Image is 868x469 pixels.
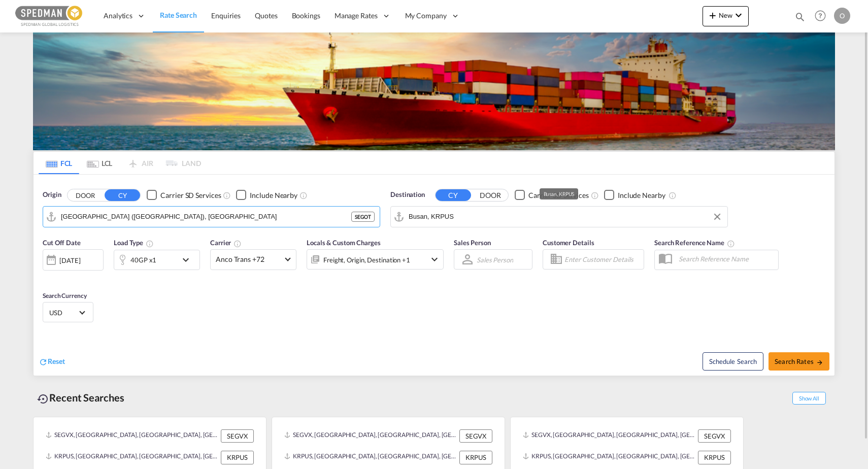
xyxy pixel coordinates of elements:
[34,175,834,376] div: Origin DOOR CY Checkbox No InkUnchecked: Search for CY (Container Yard) services for all selected...
[654,239,735,247] span: Search Reference Name
[105,189,140,201] button: CY
[43,249,104,271] div: [DATE]
[674,251,778,266] input: Search Reference Name
[48,357,65,365] span: Reset
[48,305,88,320] md-select: Select Currency: $ USDUnited States Dollar
[43,190,61,200] span: Origin
[323,253,410,267] div: Freight Origin Destination Factory Stuffing
[564,252,641,267] input: Enter Customer Details
[669,191,677,199] md-icon: Unchecked: Ignores neighbouring ports when fetching rates.Checked : Includes neighbouring ports w...
[68,189,103,201] button: DOOR
[46,429,218,443] div: SEGVX, Gavle, Sweden, Northern Europe, Europe
[834,8,850,24] div: O
[46,451,218,464] div: KRPUS, Busan, Korea, Republic of, Greater China & Far East Asia, Asia Pacific
[43,292,87,299] span: Search Currency
[43,270,50,283] md-datepicker: Select
[284,451,457,464] div: KRPUS, Busan, Korea, Republic of, Greater China & Far East Asia, Asia Pacific
[707,11,745,19] span: New
[698,429,731,443] div: SEGVX
[812,7,834,25] div: Help
[39,152,201,174] md-pagination-wrapper: Use the left and right arrow keys to navigate between tabs
[59,256,80,265] div: [DATE]
[618,190,665,200] div: Include Nearby
[233,240,242,248] md-icon: The selected Trucker/Carrierwill be displayed in the rate results If the rates are from another f...
[703,6,749,26] button: icon-plus 400-fgNewicon-chevron-down
[428,253,441,265] md-icon: icon-chevron-down
[816,359,823,366] md-icon: icon-arrow-right
[351,212,375,222] div: SEGOT
[454,239,491,247] span: Sales Person
[210,239,242,247] span: Carrier
[114,239,154,247] span: Load Type
[49,308,78,317] span: USD
[284,429,457,443] div: SEGVX, Gavle, Sweden, Northern Europe, Europe
[39,357,48,366] md-icon: icon-refresh
[307,249,444,270] div: Freight Origin Destination Factory Stuffingicon-chevron-down
[307,239,381,247] span: Locals & Custom Charges
[543,239,594,247] span: Customer Details
[33,32,835,150] img: LCL+%26+FCL+BACKGROUND.png
[61,209,351,224] input: Search by Port
[523,429,695,443] div: SEGVX, Gavle, Sweden, Northern Europe, Europe
[299,191,308,199] md-icon: Unchecked: Ignores neighbouring ports when fetching rates.Checked : Includes neighbouring ports w...
[39,356,65,367] div: icon-refreshReset
[39,152,79,174] md-tab-item: FCL
[727,240,735,248] md-icon: Your search will be saved by the below given name
[33,386,128,409] div: Recent Searches
[391,207,727,227] md-input-container: Busan, KRPUS
[405,11,447,21] span: My Company
[221,451,254,464] div: KRPUS
[515,190,589,200] md-checkbox: Checkbox No Ink
[812,7,829,24] span: Help
[43,239,81,247] span: Cut Off Date
[792,392,826,405] span: Show All
[104,11,132,21] span: Analytics
[707,9,719,21] md-icon: icon-plus 400-fg
[459,451,492,464] div: KRPUS
[390,190,425,200] span: Destination
[528,190,589,200] div: Carrier SD Services
[255,11,277,20] span: Quotes
[160,190,221,200] div: Carrier SD Services
[476,252,514,267] md-select: Sales Person
[37,393,49,405] md-icon: icon-backup-restore
[223,191,231,199] md-icon: Unchecked: Search for CY (Container Yard) services for all selected carriers.Checked : Search for...
[769,352,829,371] button: Search Ratesicon-arrow-right
[292,11,320,20] span: Bookings
[732,9,745,21] md-icon: icon-chevron-down
[459,429,492,443] div: SEGVX
[211,11,241,20] span: Enquiries
[710,209,725,224] button: Clear Input
[523,451,695,464] div: KRPUS, Busan, Korea, Republic of, Greater China & Far East Asia, Asia Pacific
[15,5,84,27] img: c12ca350ff1b11efb6b291369744d907.png
[473,189,508,201] button: DOOR
[436,189,471,201] button: CY
[794,11,806,26] div: icon-magnify
[236,190,297,200] md-checkbox: Checkbox No Ink
[794,11,806,22] md-icon: icon-magnify
[130,253,156,267] div: 40GP x1
[146,240,154,248] md-icon: icon-information-outline
[114,250,200,270] div: 40GP x1icon-chevron-down
[147,190,221,200] md-checkbox: Checkbox No Ink
[409,209,722,224] input: Search by Port
[604,190,665,200] md-checkbox: Checkbox No Ink
[775,357,823,365] span: Search Rates
[216,254,282,264] span: Anco Trans +72
[221,429,254,443] div: SEGVX
[544,188,575,199] div: Busan, KRPUS
[250,190,297,200] div: Include Nearby
[698,451,731,464] div: KRPUS
[79,152,120,174] md-tab-item: LCL
[160,11,197,19] span: Rate Search
[703,352,763,371] button: Note: By default Schedule search will only considerorigin ports, destination ports and cut off da...
[335,11,378,21] span: Manage Rates
[43,207,380,227] md-input-container: Gothenburg (Goteborg), SEGOT
[180,254,197,266] md-icon: icon-chevron-down
[591,191,599,199] md-icon: Unchecked: Search for CY (Container Yard) services for all selected carriers.Checked : Search for...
